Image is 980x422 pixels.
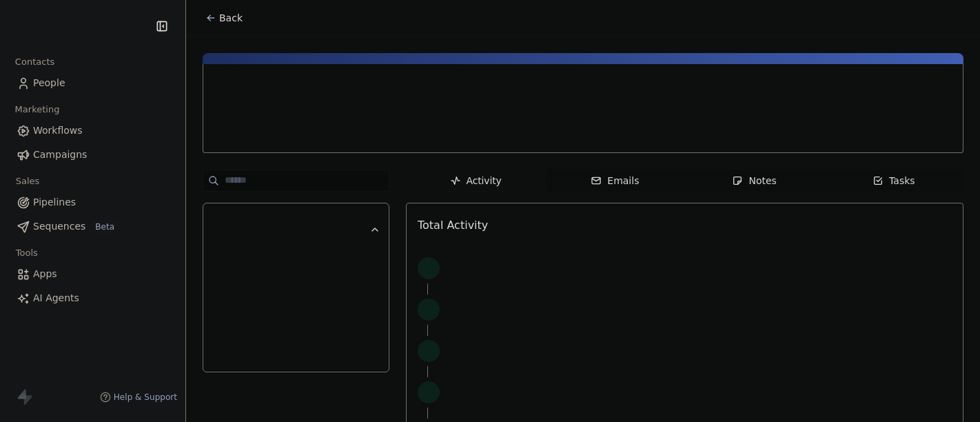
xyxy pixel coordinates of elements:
[33,219,85,234] span: Sequences
[33,267,57,281] span: Apps
[11,72,174,94] a: People
[33,76,65,90] span: People
[9,52,61,72] span: Contacts
[9,99,65,120] span: Marketing
[872,174,915,188] div: Tasks
[100,392,177,403] a: Help & Support
[91,220,119,234] span: Beta
[197,6,251,30] button: Back
[591,174,639,188] div: Emails
[11,119,174,142] a: Workflows
[11,287,174,310] a: AI Agents
[219,11,243,25] span: Back
[11,191,174,214] a: Pipelines
[33,291,79,305] span: AI Agents
[732,174,776,188] div: Notes
[418,219,488,232] span: Total Activity
[33,123,83,138] span: Workflows
[11,263,174,285] a: Apps
[11,215,174,238] a: SequencesBeta
[10,171,45,192] span: Sales
[10,243,43,263] span: Tools
[114,392,177,403] span: Help & Support
[33,148,87,162] span: Campaigns
[33,195,76,210] span: Pipelines
[11,143,174,166] a: Campaigns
